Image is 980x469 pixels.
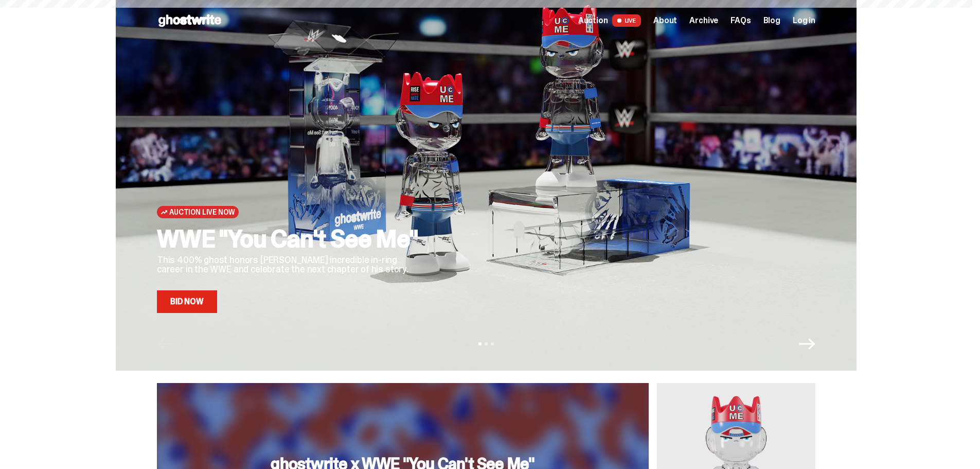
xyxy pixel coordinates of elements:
span: Auction Live Now [169,208,235,216]
h2: WWE "You Can't See Me" [157,227,424,251]
a: Auction LIVE [578,14,641,27]
span: LIVE [612,14,642,27]
a: About [653,16,677,25]
a: Log in [793,16,815,25]
button: Next [799,336,815,352]
button: View slide 1 [478,342,482,345]
a: FAQs [730,16,751,25]
a: Archive [689,16,718,25]
span: Auction [578,16,608,25]
button: View slide 3 [491,342,494,345]
a: Blog [763,16,780,25]
a: Bid Now [157,290,217,313]
p: This 400% ghost honors [PERSON_NAME] incredible in-ring career in the WWE and celebrate the next ... [157,255,424,274]
button: View slide 2 [485,342,488,345]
